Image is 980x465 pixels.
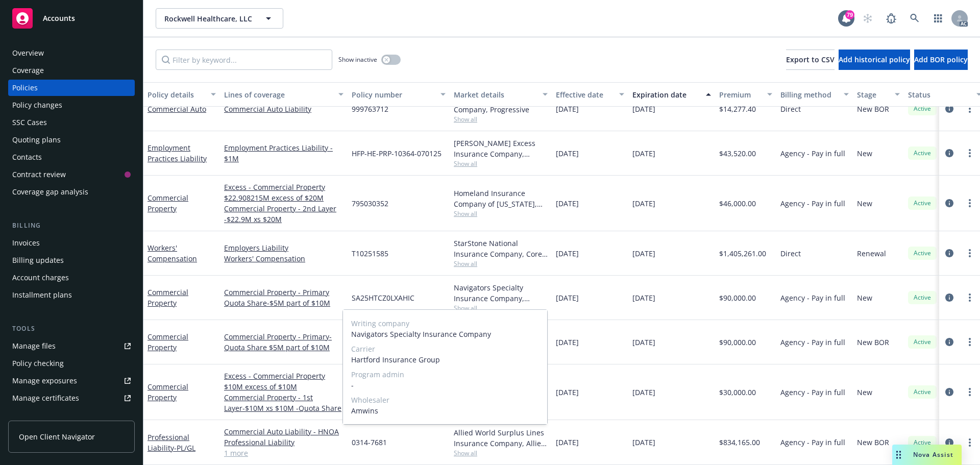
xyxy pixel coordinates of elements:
span: Add historical policy [839,55,910,64]
span: $1,405,261.00 [719,248,766,259]
a: Quoting plans [8,132,135,148]
div: Policies [12,80,38,96]
span: $90,000.00 [719,337,756,348]
span: SA25HTCZ0LXAHIC [352,292,414,303]
div: Invoices [12,235,40,251]
span: New [857,148,872,159]
span: [DATE] [632,104,655,114]
a: Contract review [8,166,135,183]
a: Account charges [8,270,135,286]
span: Export to CSV [786,55,835,64]
span: Amwins [351,405,539,416]
button: Rockwell Healthcare, LLC [156,8,283,29]
a: Commercial Auto Liability - HNOA [224,426,344,437]
span: Agency - Pay in full [780,387,845,398]
a: Commercial Property [148,287,188,308]
a: Professional Liability [224,437,344,448]
span: [DATE] [632,337,655,348]
span: Active [912,149,933,158]
span: Direct [780,104,801,114]
div: Billing method [780,89,838,100]
button: Policy details [143,82,220,107]
a: more [964,197,976,209]
div: Tools [8,324,135,334]
div: Policy details [148,89,205,100]
a: more [964,103,976,115]
span: Direct [780,248,801,259]
button: Add BOR policy [914,50,968,70]
a: circleInformation [943,386,955,398]
div: Account charges [12,270,69,286]
a: Manage certificates [8,390,135,406]
span: Open Client Navigator [19,431,95,442]
div: Effective date [556,89,613,100]
a: Installment plans [8,287,135,303]
div: Premium [719,89,761,100]
span: [DATE] [632,248,655,259]
span: New BOR [857,104,889,114]
a: Policy checking [8,355,135,372]
span: T10251585 [352,248,388,259]
span: [DATE] [556,387,579,398]
span: [DATE] [556,198,579,209]
div: Stage [857,89,889,100]
span: New [857,198,872,209]
a: circleInformation [943,197,955,209]
div: Contract review [12,166,66,183]
span: Active [912,249,933,258]
span: [DATE] [556,148,579,159]
div: Billing [8,221,135,231]
a: Commercial Property [148,332,188,352]
a: Overview [8,45,135,61]
div: Billing updates [12,252,64,268]
div: Quoting plans [12,132,61,148]
a: Commercial Property - Primary-Quota Share $5M part of $10M [224,331,344,353]
a: Professional Liability [148,432,195,453]
span: Agency - Pay in full [780,198,845,209]
button: Policy number [348,82,450,107]
button: Lines of coverage [220,82,348,107]
div: Expiration date [632,89,700,100]
a: Workers' Compensation [224,253,344,264]
a: circleInformation [943,291,955,304]
span: New [857,387,872,398]
a: Policy changes [8,97,135,113]
span: Program admin [351,369,539,380]
div: Navigators Specialty Insurance Company, Hartford Insurance Group, Amwins [454,282,548,304]
a: circleInformation [943,336,955,348]
span: Show all [454,115,548,124]
a: Contacts [8,149,135,165]
div: Installment plans [12,287,72,303]
div: StarStone National Insurance Company, Core Specialty [454,238,548,259]
span: New BOR [857,437,889,448]
span: 999763712 [352,104,388,114]
div: Coverage gap analysis [12,184,88,200]
span: Show inactive [338,55,377,64]
span: Active [912,387,933,397]
div: Manage files [12,338,56,354]
span: $834,165.00 [719,437,760,448]
span: New BOR [857,337,889,348]
a: 1 more [224,448,344,458]
div: Coverage [12,62,44,79]
span: 0314-7681 [352,437,387,448]
div: Contacts [12,149,42,165]
span: [DATE] [632,198,655,209]
span: Carrier [351,344,539,354]
a: Switch app [928,8,948,29]
div: Policy number [352,89,434,100]
span: Add BOR policy [914,55,968,64]
span: [DATE] [556,337,579,348]
a: more [964,336,976,348]
a: more [964,291,976,304]
span: Navigators Specialty Insurance Company [351,329,539,339]
span: Active [912,104,933,113]
span: Manage exposures [8,373,135,389]
span: Rockwell Healthcare, LLC [164,13,253,24]
span: Renewal [857,248,886,259]
span: Agency - Pay in full [780,148,845,159]
div: Drag to move [892,445,905,465]
span: Agency - Pay in full [780,292,845,303]
a: more [964,147,976,159]
button: Premium [715,82,776,107]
